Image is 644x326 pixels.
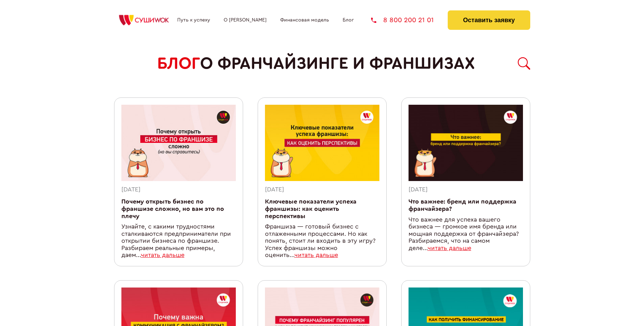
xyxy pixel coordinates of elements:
[157,54,200,73] span: БЛОГ
[343,17,354,23] a: Блог
[265,186,379,194] div: [DATE]
[409,199,516,212] a: Что важнее: бренд или поддержка франчайзера?
[265,199,357,219] a: Ключевые показатели успеха франшизы: как оценить перспективы
[409,186,523,194] div: [DATE]
[265,223,379,259] div: Франшиза — готовый бизнес с отлаженными процессами. Но как понять, стоит ли входить в эту игру? У...
[224,17,267,23] a: О [PERSON_NAME]
[409,216,523,252] div: Что важнее для успеха вашего бизнеса — громкое имя бренда или мощная поддержка от франчайзера? Ра...
[200,54,475,73] span: о франчайзинге и франшизах
[371,17,434,24] a: 8 800 200 21 01
[294,252,338,258] a: читать дальше
[448,10,530,30] button: Оставить заявку
[383,17,434,24] span: 8 800 200 21 01
[177,17,210,23] a: Путь к успеху
[121,186,236,194] div: [DATE]
[428,245,471,251] a: читать дальше
[280,17,329,23] a: Финансовая модель
[121,223,236,259] div: Узнайте, с какими трудностями сталкиваются предприниматели при открытии бизнеса по франшизе. Разб...
[121,199,224,219] a: Почему открыть бизнес по франшизе сложно, но вам это по плечу
[141,252,184,258] a: читать дальше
